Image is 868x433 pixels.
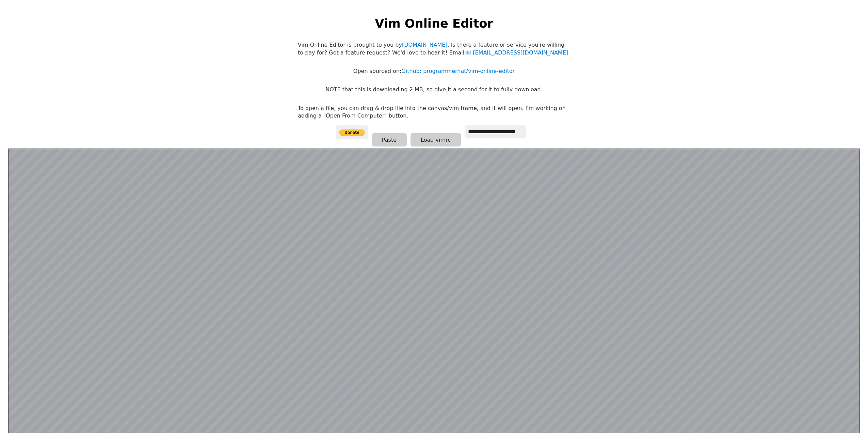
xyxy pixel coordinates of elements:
[298,105,570,120] p: To open a file, you can drag & drop file into the canvas/vim frame, and it will open. I'm working...
[325,86,542,93] p: NOTE that this is downloading 2 MB, so give it a second for it to fully download.
[401,68,515,74] a: Github: programmerhat/vim-online-editor
[298,41,570,57] p: Vim Online Editor is brought to you by . Is there a feature or service you're willing to pay for?...
[375,15,493,32] h1: Vim Online Editor
[411,133,461,146] button: Load vimrc
[402,42,448,48] a: [DOMAIN_NAME]
[464,49,568,56] a: [EMAIL_ADDRESS][DOMAIN_NAME]
[372,133,407,146] button: Paste
[353,67,515,75] p: Open sourced on:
